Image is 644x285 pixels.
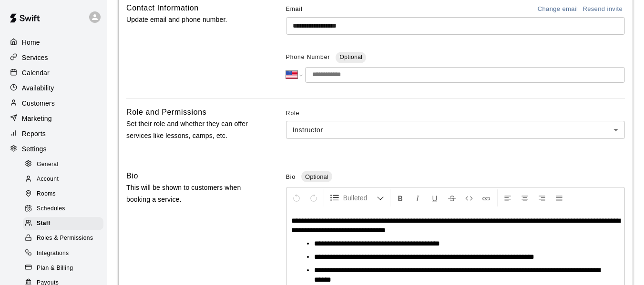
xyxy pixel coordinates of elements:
[37,160,59,169] span: General
[534,189,550,206] button: Right Align
[37,264,73,273] span: Plan & Billing
[535,2,581,17] button: Change email
[286,106,625,121] span: Role
[22,144,47,154] p: Settings
[22,114,52,123] p: Marketing
[427,189,443,206] button: Format Underline
[8,81,100,95] a: Availability
[517,189,533,206] button: Center Align
[126,182,256,206] p: This will be shown to customers when booking a service.
[23,158,103,171] div: General
[22,83,54,93] p: Availability
[22,53,48,62] p: Services
[23,231,107,246] a: Roles & Permissions
[23,202,103,216] div: Schedules
[8,127,100,141] a: Reports
[37,204,65,214] span: Schedules
[22,38,40,47] p: Home
[37,175,59,184] span: Account
[580,2,625,17] button: Resend invite
[409,189,426,206] button: Format Italics
[392,189,409,206] button: Format Bold
[23,202,107,216] a: Schedules
[22,98,55,108] p: Customers
[8,96,100,110] a: Customers
[8,50,100,65] a: Services
[23,232,103,245] div: Roles & Permissions
[126,118,256,142] p: Set their role and whether they can offer services like lessons, camps, etc.
[22,129,46,138] p: Reports
[8,35,100,49] a: Home
[37,189,56,199] span: Rooms
[288,189,305,206] button: Undo
[343,193,377,203] span: Bulleted List
[339,54,362,60] span: Optional
[286,50,330,65] span: Phone Number
[8,111,100,126] a: Marketing
[23,216,107,231] a: Staff
[23,173,103,186] div: Account
[286,174,296,180] span: Bio
[286,2,303,17] span: Email
[22,68,50,78] p: Calendar
[126,106,206,118] h6: Role and Permissions
[301,173,332,180] span: Optional
[23,247,103,260] div: Integrations
[23,187,103,201] div: Rooms
[500,189,516,206] button: Left Align
[23,157,107,172] a: General
[23,172,107,187] a: Account
[23,262,103,275] div: Plan & Billing
[8,66,100,80] a: Calendar
[23,261,107,275] a: Plan & Billing
[306,189,322,206] button: Redo
[8,142,100,156] a: Settings
[23,246,107,261] a: Integrations
[444,189,460,206] button: Format Strikethrough
[37,219,51,228] span: Staff
[23,187,107,202] a: Rooms
[126,14,256,26] p: Update email and phone number.
[461,189,477,206] button: Insert Code
[551,189,567,206] button: Justify Align
[126,170,138,182] h6: Bio
[286,121,625,138] div: Instructor
[23,217,103,230] div: Staff
[478,189,494,206] button: Insert Link
[37,249,69,258] span: Integrations
[126,2,199,14] h6: Contact Information
[37,234,93,243] span: Roles & Permissions
[326,189,388,206] button: Formatting Options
